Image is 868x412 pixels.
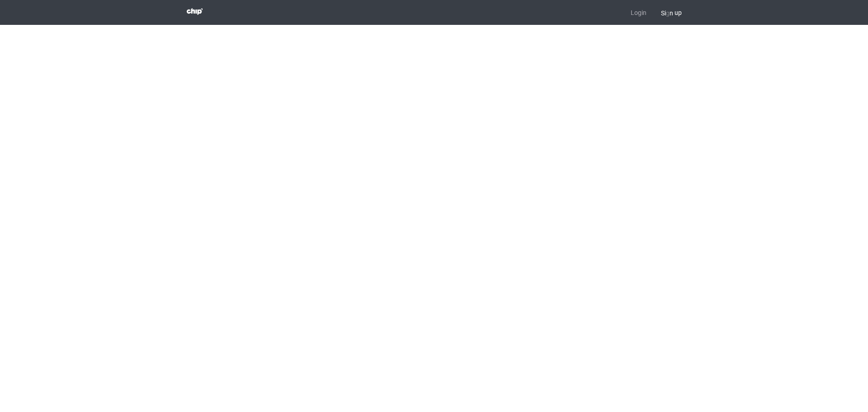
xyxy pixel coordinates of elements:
readpronunciation-span: g [666,9,670,17]
img: 3d383065fc803cdd16c62507c020ddf8.png [187,8,203,15]
readpronunciation-word: up [675,9,682,16]
readpronunciation-span: n [670,9,673,17]
readpronunciation-span: Si [661,9,666,17]
readpronunciation-word: Login [631,9,646,16]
